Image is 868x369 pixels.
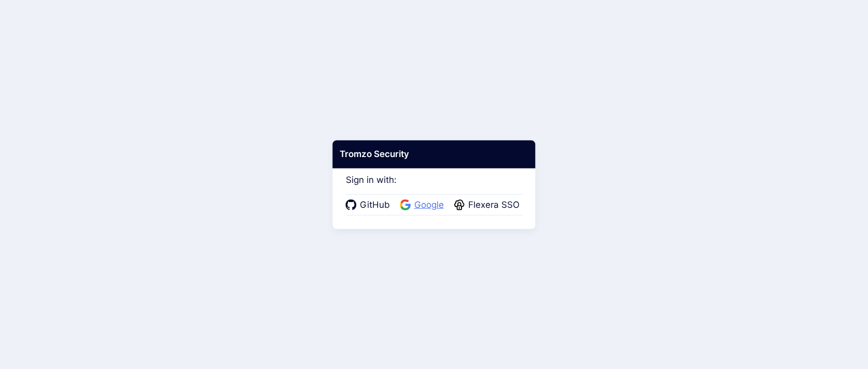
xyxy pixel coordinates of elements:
span: GitHub [357,198,393,212]
span: Flexera SSO [465,198,523,212]
span: Google [411,198,447,212]
a: GitHub [346,198,393,212]
div: Sign in with: [346,161,523,216]
div: Tromzo Security [332,140,535,168]
a: Google [400,198,447,212]
a: Flexera SSO [454,198,523,212]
